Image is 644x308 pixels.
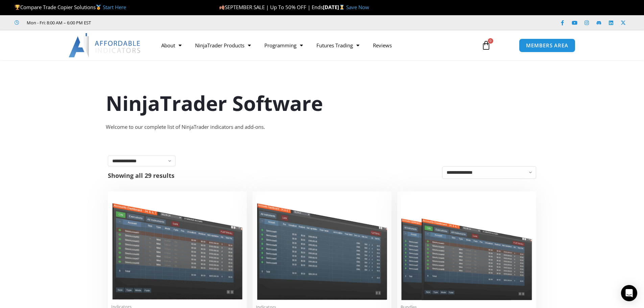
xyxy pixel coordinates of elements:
div: Welcome to our complete list of NinjaTrader indicators and add-ons. [106,122,539,132]
img: LogoAI [69,33,141,57]
a: About [154,38,188,53]
a: Programming [258,38,310,53]
span: Mon - Fri: 8:00 AM – 6:00 PM EST [25,19,91,27]
a: Futures Trading [310,38,366,53]
span: Compare Trade Copier Solutions [15,4,126,10]
span: SEPTEMBER SALE | Up To 50% OFF | Ends [219,4,323,10]
img: 🍂 [219,5,224,10]
h1: NinjaTrader Software [106,89,539,117]
img: ⌛ [339,5,344,10]
img: 🏆 [15,5,20,10]
a: Save Now [346,4,369,10]
img: Account Risk Manager [256,195,388,300]
span: MEMBERS AREA [526,43,568,48]
iframe: Customer reviews powered by Trustpilot [100,19,202,26]
a: NinjaTrader Products [188,38,258,53]
img: 🥇 [96,5,101,10]
a: 0 [471,35,501,55]
img: Accounts Dashboard Suite [401,195,533,300]
span: 0 [488,38,493,44]
strong: [DATE] [323,4,346,10]
div: Open Intercom Messenger [621,285,637,301]
a: Reviews [366,38,399,53]
a: MEMBERS AREA [519,39,575,52]
nav: Menu [154,38,474,53]
img: Duplicate Account Actions [111,195,243,300]
p: Showing all 29 results [108,172,174,179]
select: Shop order [442,166,536,179]
a: Start Here [103,4,126,10]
